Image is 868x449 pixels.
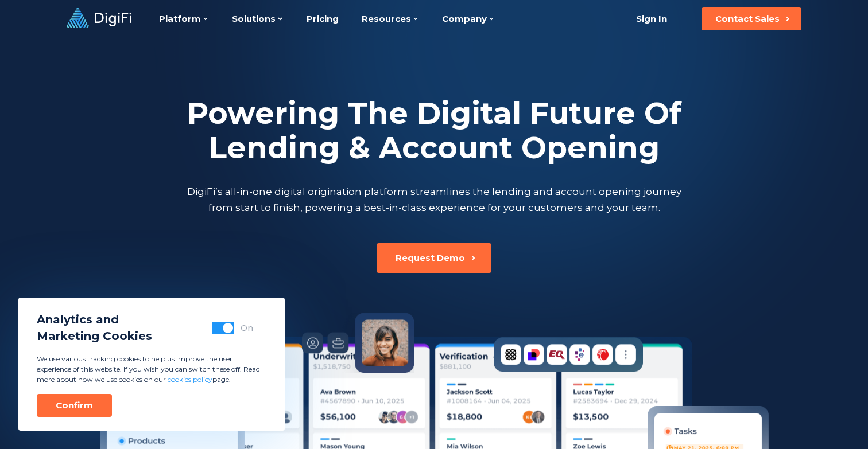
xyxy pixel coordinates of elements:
[396,252,465,264] div: Request Demo
[37,311,152,328] span: Analytics and
[184,183,684,216] p: DigiFi’s all-in-one digital origination platform streamlines the lending and account opening jour...
[56,400,93,411] div: Confirm
[715,13,780,25] div: Contact Sales
[702,7,801,30] button: Contact Sales
[37,354,266,385] p: We use various tracking cookies to help us improve the user experience of this website. If you wi...
[37,394,112,417] button: Confirm
[37,328,152,345] span: Marketing Cookies
[184,96,684,165] h2: Powering The Digital Future Of Lending & Account Opening
[168,375,212,384] a: cookies policy
[377,243,491,273] button: Request Demo
[241,322,253,334] div: On
[622,7,681,30] a: Sign In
